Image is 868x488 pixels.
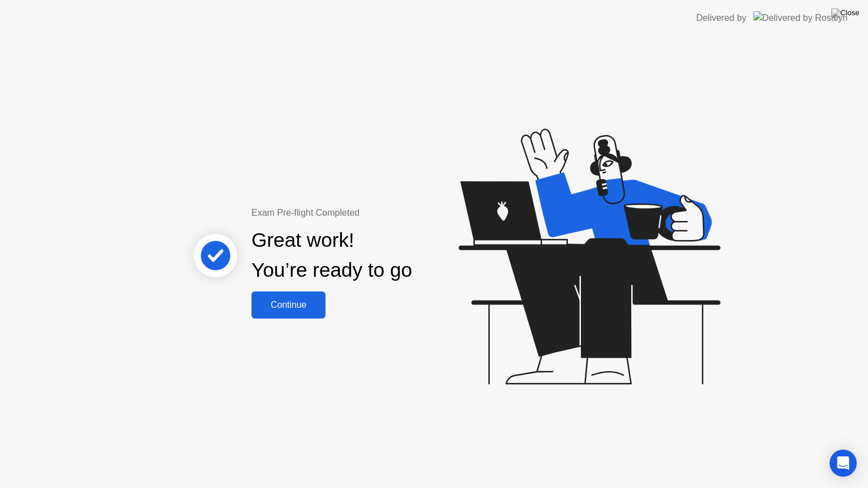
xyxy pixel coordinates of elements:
[831,8,860,18] img: Close
[251,225,412,285] div: Great work! You’re ready to go
[696,11,747,25] div: Delivered by
[753,11,848,24] img: Delivered by Rosalyn
[830,450,857,477] div: Open Intercom Messenger
[251,206,485,220] div: Exam Pre-flight Completed
[251,291,325,319] button: Continue
[255,300,322,310] div: Continue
